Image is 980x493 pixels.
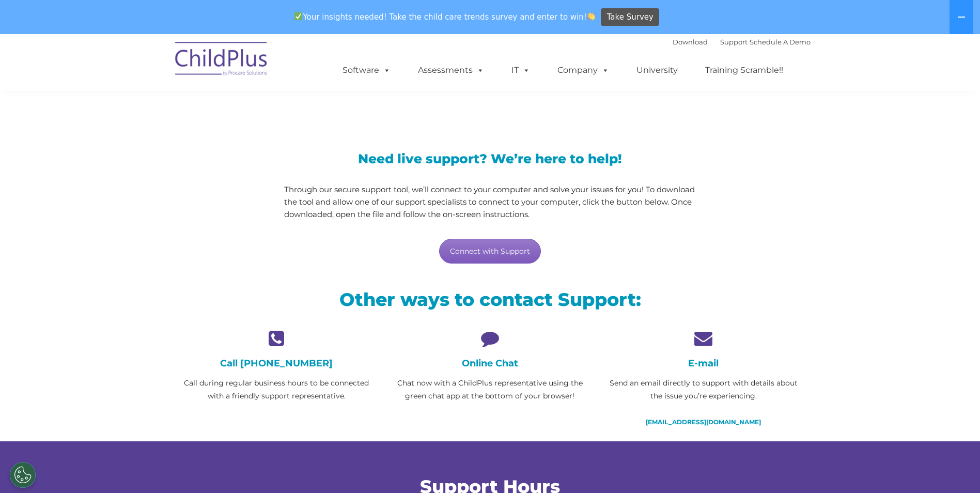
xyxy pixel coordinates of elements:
[626,60,688,81] a: University
[391,377,589,403] p: Chat now with a ChildPlus representative using the green chat app at the bottom of your browser!
[408,60,494,81] a: Assessments
[10,462,36,488] button: Cookies Settings
[178,358,376,369] h4: Call [PHONE_NUMBER]
[587,12,595,20] img: 👏
[547,60,619,81] a: Company
[646,418,761,426] a: [EMAIL_ADDRESS][DOMAIN_NAME]
[391,358,589,369] h4: Online Chat
[284,152,696,165] h3: Need live support? We’re here to help!
[501,60,540,81] a: IT
[673,38,708,46] a: Download
[332,60,401,81] a: Software
[604,358,802,369] h4: E-mail
[284,183,696,221] p: Through our secure support tool, we’ll connect to your computer and solve your issues for you! To...
[170,35,273,86] img: ChildPlus by Procare Solutions
[178,377,376,403] p: Call during regular business hours to be connected with a friendly support representative.
[439,239,541,264] a: Connect with Support
[294,12,302,20] img: ✅
[601,8,659,26] a: Take Survey
[290,7,600,27] span: Your insights needed! Take the child care trends survey and enter to win!
[178,288,803,311] h2: Other ways to contact Support:
[604,377,802,403] p: Send an email directly to support with details about the issue you’re experiencing.
[720,38,748,46] a: Support
[673,38,811,46] font: |
[695,60,794,81] a: Training Scramble!!
[750,38,811,46] a: Schedule A Demo
[607,8,654,26] span: Take Survey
